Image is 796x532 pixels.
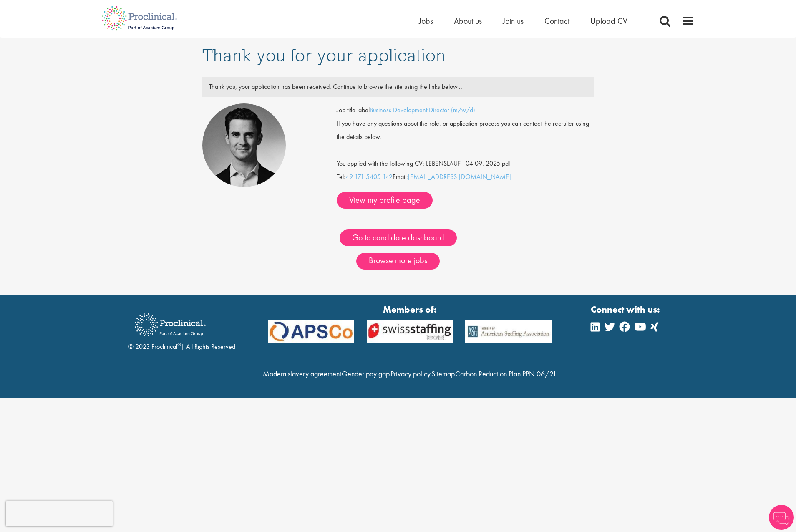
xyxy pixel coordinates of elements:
sup: ® [177,341,181,348]
a: Upload CV [590,15,627,26]
a: Modern slavery agreement [263,369,341,378]
a: Go to candidate dashboard [340,229,457,246]
a: View my profile page [337,192,433,209]
img: APSCo [360,320,459,343]
img: APSCo [262,320,360,343]
a: Contact [544,15,569,26]
div: Tel: Email: [337,103,594,209]
strong: Members of: [268,303,552,316]
a: Join us [503,15,524,26]
a: Gender pay gap [342,369,390,378]
a: Browse more jobs [356,253,440,270]
img: Chatbot [769,505,794,530]
img: Proclinical Recruitment [128,308,212,342]
div: © 2023 Proclinical | All Rights Reserved [128,307,235,352]
a: Privacy policy [390,369,431,378]
iframe: reCAPTCHA [6,501,113,526]
div: If you have any questions about the role, or application process you can contact the recruiter us... [330,117,600,144]
span: Thank you for your application [202,44,446,66]
div: You applied with the following CV: LEBENSLAUF _04.09. 2025.pdf. [330,144,600,170]
a: [EMAIL_ADDRESS][DOMAIN_NAME] [408,172,511,181]
a: 49 171 5405 142 [345,172,393,181]
img: APSCo [459,320,558,343]
a: Carbon Reduction Plan PPN 06/21 [455,369,557,378]
a: About us [454,15,482,26]
div: Thank you, your application has been received. Continue to browse the site using the links below... [203,80,594,93]
a: Sitemap [431,369,455,378]
strong: Connect with us: [591,303,662,316]
img: Max Slevogt [202,103,286,187]
div: Job title label [330,103,600,117]
a: Business Development Director (m/w/d) [370,106,475,114]
a: Jobs [419,15,433,26]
